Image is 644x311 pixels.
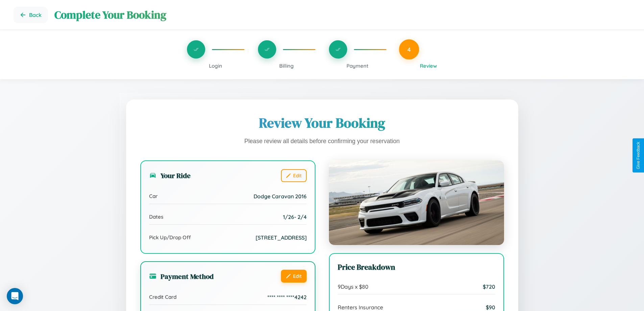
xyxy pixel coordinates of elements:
[636,142,641,169] div: Give Feedback
[420,63,437,69] span: Review
[338,304,383,311] span: Renters Insurance
[54,7,630,22] h1: Complete Your Booking
[14,7,48,23] button: Go back
[338,262,495,272] h3: Price Breakdown
[149,193,158,199] span: Car
[281,169,307,182] button: Edit
[407,46,411,53] span: 4
[486,304,495,311] span: $ 90
[149,294,176,300] span: Credit Card
[149,171,191,180] h3: Your Ride
[149,234,191,241] span: Pick Up/Drop Off
[149,271,214,281] h3: Payment Method
[283,214,307,220] span: 1 / 26 - 2 / 4
[279,63,294,69] span: Billing
[209,63,222,69] span: Login
[329,160,504,245] img: Dodge Caravan
[483,283,495,290] span: $ 720
[338,283,368,290] span: 9 Days x $ 80
[256,234,307,241] span: [STREET_ADDRESS]
[281,270,307,283] button: Edit
[149,214,163,220] span: Dates
[7,288,23,304] div: Open Intercom Messenger
[140,114,504,132] h1: Review Your Booking
[140,136,504,147] p: Please review all details before confirming your reservation
[347,63,368,69] span: Payment
[254,193,307,200] span: Dodge Caravan 2016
